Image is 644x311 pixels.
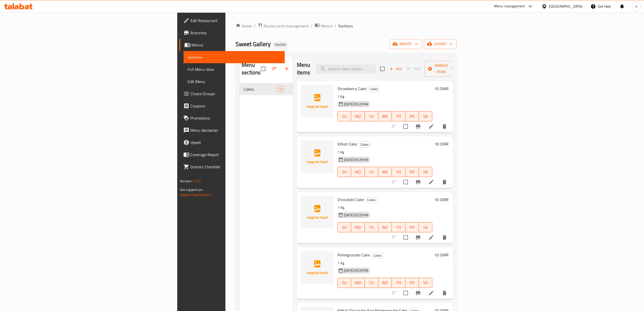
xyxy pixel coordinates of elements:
[428,234,434,240] a: Edit menu item
[494,3,525,9] div: Menu-management
[438,176,451,188] button: delete
[367,113,376,120] span: TU
[407,113,417,120] span: FR
[353,168,363,176] span: MO
[428,41,453,47] span: export
[368,86,380,92] span: Cakes
[342,268,370,273] span: [DATE] 05:29 PM
[419,111,432,121] button: SA
[438,231,451,243] button: delete
[549,4,582,9] div: [GEOGRAPHIC_DATA]
[342,157,370,162] span: [DATE] 05:29 PM
[337,196,364,203] span: Chocolate Cake
[188,66,281,72] span: Full Menu View
[277,87,284,92] span: 15
[337,222,351,232] button: SU
[400,177,411,187] span: Select to update
[340,279,349,286] span: SU
[378,167,392,177] button: WE
[353,279,363,286] span: MO
[412,231,424,243] button: Branch-specific-item
[419,222,432,232] button: SA
[190,30,281,36] span: Branches
[190,18,281,24] span: Edit Restaurant
[180,191,212,198] a: Support.OpsPlatform
[635,4,637,9] span: A
[378,278,392,288] button: WE
[269,63,281,75] span: Sort sections
[393,41,418,47] span: import
[351,222,365,232] button: MO
[179,124,285,136] a: Menu disclaimer
[321,23,332,29] span: Menus
[419,167,432,177] button: SA
[236,23,457,29] nav: breadcrumb
[388,65,404,73] span: Add item
[365,167,378,177] button: TU
[190,103,281,109] span: Coupons
[281,63,293,75] button: Add section
[400,232,411,243] span: Select to update
[428,62,454,75] span: Manage items
[316,64,376,73] input: search
[340,168,349,176] span: SU
[421,113,430,120] span: SA
[184,75,285,88] a: Edit Menu
[301,85,333,118] img: Strawberry Cake
[351,167,365,177] button: MO
[407,224,417,231] span: FR
[392,167,405,177] button: TH
[392,278,405,288] button: TH
[434,196,449,203] h6: 10 OMR
[428,290,434,296] a: Edit menu item
[264,23,309,29] span: Restaurants management
[184,63,285,75] a: Full Menu View
[337,140,357,148] span: Kitkat Cake
[353,224,363,231] span: MO
[394,279,403,286] span: TH
[337,111,351,121] button: SU
[412,287,424,299] button: Branch-specific-item
[365,197,378,203] div: Cakes
[371,252,384,258] div: Cakes
[434,85,449,92] h6: 10 OMR
[380,279,390,286] span: WE
[428,179,434,185] a: Edit menu item
[389,39,422,49] button: import
[297,61,310,76] h2: Menu items
[389,66,403,72] span: Add
[358,142,371,148] span: Cakes
[365,222,378,232] button: TU
[311,23,313,29] li: /
[180,178,192,184] span: Version:
[179,27,285,39] a: Branches
[277,86,285,92] div: items
[400,288,411,298] span: Select to update
[424,39,457,49] button: export
[405,111,419,121] button: FR
[405,278,419,288] button: FR
[337,93,432,100] p: 1 Kg.
[421,279,430,286] span: SA
[378,111,392,121] button: WE
[337,260,432,266] p: 1 Kg.
[358,141,371,148] div: Cakes
[371,253,384,258] span: Cakes
[365,197,378,203] span: Cakes
[351,278,365,288] button: MO
[424,61,458,77] button: Manage items
[180,186,203,193] span: Get support on:
[179,100,285,112] a: Coupons
[392,111,405,121] button: TH
[388,65,404,73] button: Add
[188,78,281,85] span: Edit Menu
[438,120,451,133] button: delete
[400,121,411,132] span: Select to update
[351,111,365,121] button: MO
[342,213,370,218] span: [DATE] 05:29 PM
[342,102,370,107] span: [DATE] 05:29 PM
[378,222,392,232] button: WE
[244,86,277,92] span: Cakes
[190,164,281,170] span: Grocery Checklist
[338,23,353,29] span: Sections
